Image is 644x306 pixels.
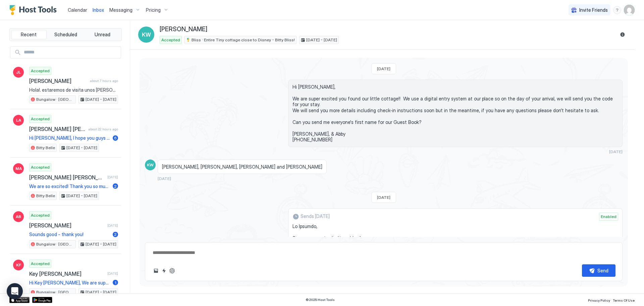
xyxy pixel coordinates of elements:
span: [PERSON_NAME], [PERSON_NAME], [PERSON_NAME] and [PERSON_NAME] [162,164,322,170]
span: about 7 hours ago [90,79,118,83]
button: Scheduled [48,30,84,39]
a: Host Tools Logo [9,5,60,15]
span: [DATE] [107,223,118,228]
span: [DATE] - [DATE] [66,193,97,199]
span: Hi [PERSON_NAME], We are super excited you found our little cottage!! We use a digital entry syst... [292,84,618,143]
span: Enabled [601,214,616,220]
span: Scheduled [54,32,77,38]
button: Recent [11,30,47,39]
span: Sends [DATE] [301,213,330,219]
span: [PERSON_NAME] [29,78,87,84]
span: Calendar [68,7,87,13]
span: [DATE] [377,195,390,200]
button: Quick reply [160,267,168,275]
span: [DATE] - [DATE] [306,37,337,43]
a: Inbox [93,6,104,13]
span: 2 [114,232,117,237]
span: [PERSON_NAME] [160,26,207,33]
span: 6 [114,135,117,140]
span: Inbox [93,7,104,13]
span: Unread [95,32,110,38]
span: 1 [115,280,116,285]
span: LA [16,117,21,123]
span: Accepted [31,116,50,122]
span: Messaging [109,7,132,13]
span: Hi Key [PERSON_NAME], We are super excited you found our little cottage!! We use a digital entry ... [29,280,110,286]
span: [DATE] [158,176,171,181]
span: Bungalow · [GEOGRAPHIC_DATA] close to Disney, Universal, Airport [36,96,74,102]
span: Hola!. estaremos de visita unos [PERSON_NAME] en [GEOGRAPHIC_DATA] y nos encantaría quedarnos en ... [29,87,118,93]
span: [DATE] [377,66,390,71]
span: Bungalow · [GEOGRAPHIC_DATA] close to Disney, Universal, Airport [36,241,74,247]
span: Invite Friends [579,7,608,13]
span: [DATE] [107,271,118,276]
span: Bitty Belle [36,193,55,199]
span: Accepted [31,164,50,170]
button: Upload image [152,267,160,275]
span: Privacy Policy [588,298,610,302]
button: Reservation information [619,31,627,39]
span: [PERSON_NAME] [PERSON_NAME] [29,174,105,181]
a: Calendar [68,6,87,13]
span: Accepted [161,37,180,43]
span: Hi [PERSON_NAME], I hope you guys had a great time in [GEOGRAPHIC_DATA] and that our place has be... [29,135,110,141]
button: Send [582,264,615,277]
span: [PERSON_NAME] [29,222,105,229]
span: AB [16,214,21,220]
span: We are so excited! Thank you so much!! [29,183,110,189]
span: [DATE] - [DATE] [86,96,116,102]
span: Accepted [31,68,50,74]
div: User profile [624,5,635,15]
div: tab-group [9,28,122,41]
a: Privacy Policy [588,296,610,303]
span: Bitty Belle [36,145,55,151]
span: Bliss · Entire Tiny cottage close to Disney - Bitty Bliss! [192,37,295,43]
span: © 2025 Host Tools [306,298,335,302]
button: ChatGPT Auto Reply [168,267,176,275]
a: App Store [9,297,30,303]
span: Key [PERSON_NAME] [29,270,105,277]
span: Accepted [31,261,50,267]
span: KW [147,162,154,168]
a: Terms Of Use [613,296,635,303]
span: KF [16,262,21,268]
span: Pricing [146,7,161,13]
span: Recent [21,32,37,38]
span: [DATE] - [DATE] [66,145,97,151]
div: Open Intercom Messenger [7,283,23,299]
span: MA [15,166,22,172]
span: 2 [114,184,117,189]
span: [DATE] [609,149,623,154]
span: [DATE] - [DATE] [86,289,116,295]
span: [PERSON_NAME] [PERSON_NAME] [29,126,86,132]
div: menu [613,6,621,14]
span: JL [16,69,21,75]
span: Bungalow · [GEOGRAPHIC_DATA] close to Disney, Universal, Airport [36,289,74,295]
button: Unread [85,30,120,39]
span: about 22 hours ago [88,127,118,131]
span: Sounds good - thank you! [29,231,110,237]
div: Send [597,267,608,274]
span: Accepted [31,212,50,218]
a: Google Play Store [32,297,52,303]
span: Terms Of Use [613,298,635,302]
span: [DATE] [107,175,118,179]
input: Input Field [21,47,121,58]
span: KW [142,31,151,39]
span: [DATE] - [DATE] [86,241,116,247]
